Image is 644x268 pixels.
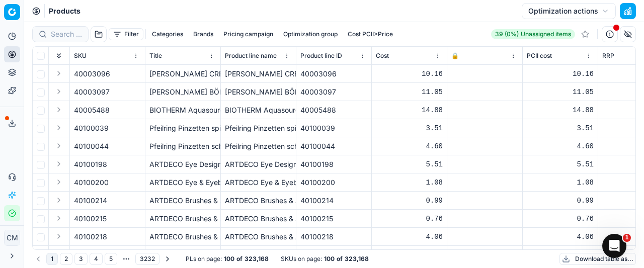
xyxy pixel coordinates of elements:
[149,105,216,115] div: BIOTHERM Aquasource N/A BB Cream Claire A Medium 30 ml
[74,214,107,224] span: 40100215
[527,214,594,224] div: 0.76
[337,255,343,263] strong: of
[149,87,216,97] div: [PERSON_NAME] BÖRLIND CREME [PERSON_NAME] Getönte Tagescreme N/A Abdeckcreme BRUNETTE 30 ml
[300,214,367,224] div: 40100215
[74,232,107,242] span: 40100218
[149,214,216,224] div: ARTDECO Brushes & Applicators Transparent Double Lidschattenapplikator No_Color 1 Stk
[345,255,369,263] strong: 323,168
[527,141,594,151] div: 4.60
[522,3,616,19] button: Optimization actions
[74,141,109,151] span: 40100044
[105,253,117,265] button: 5
[225,196,292,206] div: ARTDECO Brushes & Applicators Mini Double Lidschattenapplikator No_Color 1 Stk
[225,214,292,224] div: ARTDECO Brushes & Applicators Transparent Double Lidschattenapplikator No_Color 1 Stk
[527,69,594,79] div: 10.16
[491,29,575,39] a: 39 (0%)Unassigned items
[225,159,292,169] div: ARTDECO Eye Designer N/A Lidschattenapplikator No_Color 1 Stk
[135,253,159,265] button: 3232
[32,252,174,266] nav: pagination
[376,196,443,206] div: 0.99
[149,52,162,60] span: Title
[300,105,367,115] div: 40005488
[53,194,65,206] button: Expand
[602,52,614,60] span: RRP
[527,123,594,133] div: 3.51
[90,253,103,265] button: 4
[527,159,594,169] div: 5.51
[300,159,367,169] div: 40100198
[527,196,594,206] div: 0.99
[53,248,65,260] button: Expand
[225,52,277,60] span: Product line name
[219,28,277,40] button: Pricing campaign
[376,141,443,151] div: 4.60
[376,69,443,79] div: 10.16
[149,177,216,188] div: ARTDECO Eye & Eyebrow Designer Nylon Augenbrauenpinsel No_Color 1 Stk
[225,232,292,242] div: ARTDECO Brushes & Applicators Refilllable Lidschattenapplikator No_Color 1 Stk
[49,6,80,16] span: Products
[245,255,269,263] strong: 323,168
[225,123,292,133] div: Pfeilring Pinzetten spitz, vernickelt Pinzette No_Color 1 Stk
[559,253,636,265] button: Download table as...
[300,141,367,151] div: 40100044
[451,52,459,60] span: 🔒
[53,104,65,116] button: Expand
[376,159,443,169] div: 5.51
[527,232,594,242] div: 4.06
[74,105,110,115] span: 40005488
[224,255,234,263] strong: 100
[74,159,107,169] span: 40100198
[623,234,631,242] span: 1
[376,177,443,188] div: 1.08
[281,255,322,263] span: SKUs on page :
[236,255,243,263] strong: of
[53,230,65,242] button: Expand
[225,69,292,79] div: [PERSON_NAME] CREME [PERSON_NAME] Getönte Tagescreme N/A Abdeckcreme APRICOT 30 ml
[527,52,552,60] span: PCII cost
[53,176,65,188] button: Expand
[300,69,367,79] div: 40003096
[225,87,292,97] div: [PERSON_NAME] BÖRLIND CREME [PERSON_NAME] Getönte Tagescreme N/A Abdeckcreme BRUNETTE 30 ml
[74,196,107,206] span: 40100214
[300,177,367,188] div: 40100200
[74,177,109,188] span: 40100200
[53,67,65,79] button: Expand
[74,87,110,97] span: 40003097
[324,255,335,263] strong: 100
[376,232,443,242] div: 4.06
[109,28,143,40] button: Filter
[149,232,216,242] div: ARTDECO Brushes & Applicators Refilllable Lidschattenapplikator No_Color 1 Stk
[74,123,109,133] span: 40100039
[4,230,20,246] button: CM
[376,105,443,115] div: 14.88
[527,177,594,188] div: 1.08
[49,6,80,16] nav: breadcrumb
[225,105,292,115] div: BIOTHERM Aquasource N/A BB Cream Claire A Medium 30 ml
[149,141,216,151] div: Pfeilring Pinzetten schräg, vergoldet Pinzette No_Color 1 Stk
[74,253,88,265] button: 3
[46,253,58,265] button: 1
[148,28,187,40] button: Categories
[149,159,216,169] div: ARTDECO Eye Designer N/A Lidschattenapplikator No_Color 1 Stk
[527,87,594,97] div: 11.05
[53,140,65,152] button: Expand
[186,255,222,263] span: PLs on page :
[225,177,292,188] div: ARTDECO Eye & Eyebrow Designer Nylon Augenbrauenpinsel No_Color 1 Stk
[149,69,216,79] div: [PERSON_NAME] CREME [PERSON_NAME] Getönte Tagescreme N/A Abdeckcreme APRICOT 30 ml
[32,253,44,265] button: Go to previous page
[300,196,367,206] div: 40100214
[300,52,342,60] span: Product line ID
[521,30,571,38] span: Unassigned items
[225,141,292,151] div: Pfeilring Pinzetten schräg, vergoldet Pinzette No_Color 1 Stk
[53,158,65,170] button: Expand
[602,234,626,258] iframe: Intercom live chat
[344,28,397,40] button: Cost PCII>Price
[162,253,174,265] button: Go to next page
[527,105,594,115] div: 14.88
[149,196,216,206] div: ARTDECO Brushes & Applicators Mini Double Lidschattenapplikator No_Color 1 Stk
[53,122,65,134] button: Expand
[51,29,82,39] input: Search by SKU or title
[279,28,342,40] button: Optimization group
[189,28,217,40] button: Brands
[5,230,20,245] span: CM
